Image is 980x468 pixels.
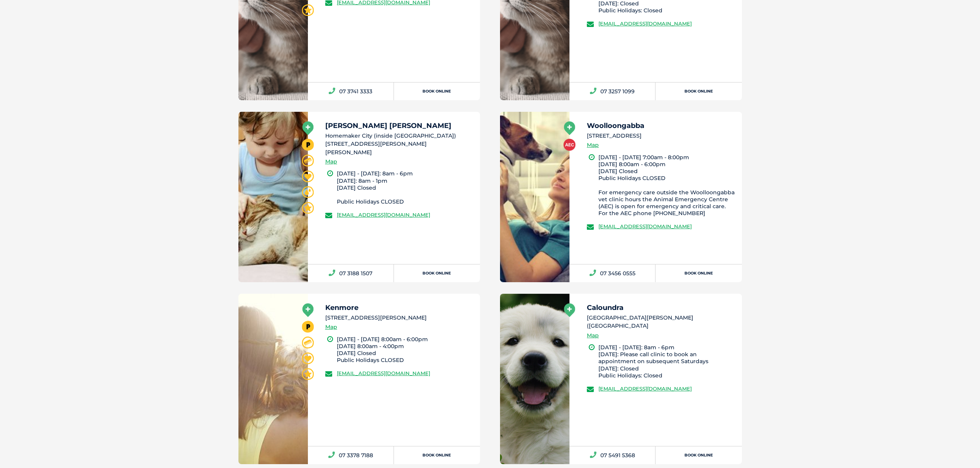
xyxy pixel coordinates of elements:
a: Book Online [656,264,742,282]
a: Book Online [656,446,742,464]
a: Book Online [394,446,480,464]
a: 07 3188 1507 [308,264,394,282]
a: [EMAIL_ADDRESS][DOMAIN_NAME] [598,386,692,392]
h5: Woolloongabba [587,122,735,129]
li: [DATE] - [DATE] 7:00am - 8:00pm [DATE] 8:00am - 6:00pm [DATE] Closed Public Holidays CLOSED For e... [598,154,735,217]
a: Book Online [394,264,480,282]
a: Map [587,331,599,340]
a: Map [325,157,337,166]
li: [STREET_ADDRESS] [587,132,735,140]
a: [EMAIL_ADDRESS][DOMAIN_NAME] [337,212,430,218]
li: [STREET_ADDRESS][PERSON_NAME] [325,314,473,322]
a: [EMAIL_ADDRESS][DOMAIN_NAME] [598,20,692,27]
h5: Kenmore [325,304,473,311]
a: 07 3456 0555 [569,264,656,282]
a: Book Online [394,82,480,100]
li: [DATE] - [DATE] 8:00am - 6:00pm [DATE] 8:00am - 4:00pm [DATE] Closed Public Holidays CLOSED [337,336,473,364]
a: 07 3378 7188 [308,446,394,464]
h5: Caloundra [587,304,735,311]
a: Book Online [656,82,742,100]
a: 07 3257 1099 [569,82,656,100]
a: Map [325,323,337,332]
a: [EMAIL_ADDRESS][DOMAIN_NAME] [337,370,430,376]
li: Homemaker City (inside [GEOGRAPHIC_DATA]) [STREET_ADDRESS][PERSON_NAME][PERSON_NAME] [325,132,473,157]
h5: [PERSON_NAME] [PERSON_NAME] [325,122,473,129]
a: [EMAIL_ADDRESS][DOMAIN_NAME] [598,223,692,229]
li: [DATE] - [DATE]: 8am - 6pm [DATE]: 8am - 1pm [DATE] Closed Public Holidays CLOSED [337,170,473,205]
li: [GEOGRAPHIC_DATA][PERSON_NAME] ([GEOGRAPHIC_DATA] [587,314,735,330]
a: 07 3741 3333 [308,82,394,100]
li: [DATE] - [DATE]: 8am - 6pm [DATE]: Please call clinic to book an appointment on subsequent Saturd... [598,344,735,379]
a: Map [587,141,599,150]
a: 07 5491 5368 [569,446,656,464]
